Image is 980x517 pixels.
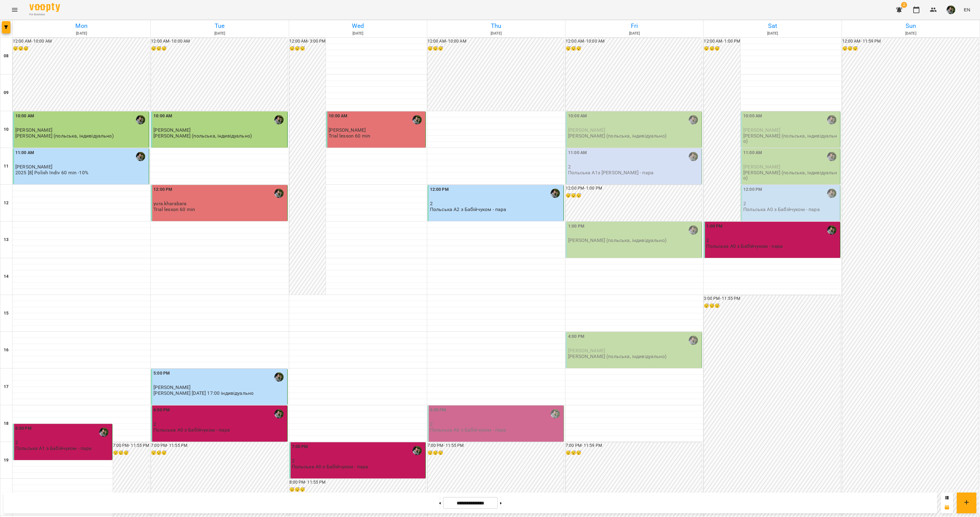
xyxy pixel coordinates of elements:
h6: 😴😴😴 [704,303,840,309]
h6: 😴😴😴 [151,450,287,456]
p: [PERSON_NAME] (польська, індивідуально) [568,238,666,243]
p: [PERSON_NAME] [DATE] 17:00 індивідуально [153,391,254,396]
img: Бабійчук Володимир Дмитрович (п) [689,336,698,345]
img: Бабійчук Володимир Дмитрович (п) [827,189,836,198]
h6: 12:00 AM - 1:00 PM [704,38,740,45]
label: 10:00 AM [568,113,587,119]
img: Бабійчук Володимир Дмитрович (п) [413,446,422,455]
h6: Sun [843,21,979,31]
h6: 😴😴😴 [566,45,702,52]
label: 6:30 PM [15,425,32,432]
span: For Business [29,13,60,17]
p: 2 [153,421,286,427]
label: 1:00 PM [568,223,584,230]
h6: 13 [4,236,9,243]
p: 2 [15,440,111,445]
div: Бабійчук Володимир Дмитрович (п) [413,115,422,124]
h6: 7:00 PM - 11:59 PM [566,442,702,449]
h6: 7:00 PM - 11:55 PM [428,442,564,449]
p: Trial lesson 60 min [153,207,195,212]
h6: [DATE] [290,31,426,36]
h6: 17 [4,383,9,390]
h6: [DATE] [566,31,702,36]
h6: 😴😴😴 [566,450,702,456]
h6: [DATE] [704,31,840,36]
label: 10:00 AM [15,113,34,119]
label: 12:00 PM [743,186,762,193]
label: 11:00 AM [568,149,587,156]
span: yura.kharabara [153,201,187,206]
div: Бабійчук Володимир Дмитрович (п) [827,115,836,124]
div: Бабійчук Володимир Дмитрович (п) [274,372,284,382]
label: 4:00 PM [568,333,584,340]
p: 2 [706,238,839,243]
span: [PERSON_NAME] [153,127,190,133]
span: [PERSON_NAME] [568,127,605,133]
h6: 12:00 AM - 10:00 AM [151,38,287,45]
h6: Tue [152,21,288,31]
img: Бабійчук Володимир Дмитрович (п) [689,115,698,124]
img: Бабійчук Володимир Дмитрович (п) [274,115,284,124]
h6: 11 [4,163,9,170]
p: Польська А0 з Бабійчуком - пара [430,427,507,432]
img: Бабійчук Володимир Дмитрович (п) [551,409,560,418]
h6: 12:00 AM - 10:00 AM [13,38,149,45]
img: Бабійчук Володимир Дмитрович (п) [99,428,108,437]
p: 2 [743,201,839,206]
img: Бабійчук Володимир Дмитрович (п) [136,115,145,124]
h6: 09 [4,89,9,96]
h6: 16 [4,347,9,353]
img: 70cfbdc3d9a863d38abe8aa8a76b24f3.JPG [947,6,955,14]
label: 6:00 PM [430,407,446,413]
h6: 12:00 AM - 11:59 PM [842,38,978,45]
h6: [DATE] [152,31,288,36]
h6: Fri [566,21,702,31]
h6: 😴😴😴 [13,45,149,52]
label: 12:00 PM [153,186,172,193]
h6: 😴😴😴 [842,45,978,52]
h6: [DATE] [843,31,979,36]
h6: 😴😴😴 [151,45,287,52]
label: 11:00 AM [743,149,762,156]
h6: 12:00 AM - 3:00 PM [289,38,326,45]
h6: 😴😴😴 [289,45,326,52]
h6: 8:00 PM - 11:55 PM [289,479,426,486]
p: Польська А0 з Бабійчуком - пара [706,243,783,249]
h6: 14 [4,273,9,280]
img: Voopty Logo [29,3,60,12]
span: [PERSON_NAME] [15,164,52,170]
h6: Sat [704,21,840,31]
img: Бабійчук Володимир Дмитрович (п) [274,409,284,418]
p: Польська А1з [PERSON_NAME] - пара [568,170,654,175]
span: [PERSON_NAME] [743,164,780,170]
img: Бабійчук Володимир Дмитрович (п) [551,189,560,198]
div: Бабійчук Володимир Дмитрович (п) [827,225,836,235]
img: Бабійчук Володимир Дмитрович (п) [274,189,284,198]
h6: 12:00 AM - 10:00 AM [566,38,702,45]
img: Бабійчук Володимир Дмитрович (п) [136,152,145,161]
p: Trial lesson 60 min [329,133,370,138]
p: [PERSON_NAME] (польська, індивідуально) [743,170,839,181]
label: 10:00 AM [153,113,172,119]
label: 5:00 PM [153,370,170,377]
img: Бабійчук Володимир Дмитрович (п) [689,225,698,235]
button: EN [961,4,973,15]
span: [PERSON_NAME] [329,127,366,133]
p: [PERSON_NAME] (польська, індивідуально) [743,133,839,144]
img: Бабійчук Володимир Дмитрович (п) [689,152,698,161]
h6: [DATE] [13,31,149,36]
p: Польська А0 з Бабійчуком - пара [153,427,230,432]
h6: 08 [4,53,9,59]
h6: 12 [4,200,9,206]
p: 2 [430,201,562,206]
p: 2 [430,421,562,427]
h6: Thu [428,21,564,31]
